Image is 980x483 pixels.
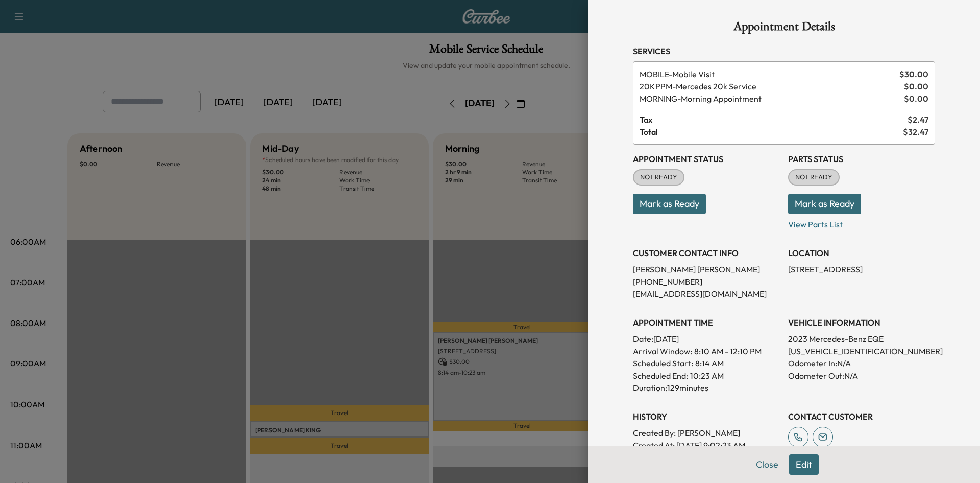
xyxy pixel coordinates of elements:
[788,194,861,214] button: Mark as Ready
[633,345,780,357] p: Arrival Window:
[749,454,785,475] button: Close
[633,382,780,394] p: Duration: 129 minutes
[633,333,780,345] p: Date: [DATE]
[633,357,693,370] p: Scheduled Start:
[633,316,780,329] h3: APPOINTMENT TIME
[695,357,724,370] p: 8:14 AM
[633,410,780,423] h3: History
[640,126,903,138] span: Total
[633,263,780,275] p: [PERSON_NAME] [PERSON_NAME]
[694,345,762,357] span: 8:10 AM - 12:10 PM
[789,454,819,475] button: Edit
[908,113,928,126] span: $ 2.47
[788,153,935,165] h3: Parts Status
[904,80,928,93] span: $ 0.00
[640,80,900,93] span: Mercedes 20k Service
[633,247,780,259] h3: CUSTOMER CONTACT INFO
[788,333,935,345] p: 2023 Mercedes-Benz EQE
[788,370,935,382] p: Odometer Out: N/A
[690,370,724,382] p: 10:23 AM
[633,20,935,37] h1: Appointment Details
[633,275,780,288] p: [PHONE_NUMBER]
[788,214,935,231] p: View Parts List
[633,439,780,451] p: Created At : [DATE] 9:02:23 AM
[633,427,780,439] p: Created By : [PERSON_NAME]
[788,345,935,357] p: [US_VEHICLE_IDENTIFICATION_NUMBER]
[633,370,688,382] p: Scheduled End:
[788,410,935,423] h3: CONTACT CUSTOMER
[640,93,900,105] span: Morning Appointment
[903,126,928,138] span: $ 32.47
[788,316,935,329] h3: VEHICLE INFORMATION
[640,113,908,126] span: Tax
[899,68,928,80] span: $ 30.00
[633,153,780,165] h3: Appointment Status
[789,172,839,182] span: NOT READY
[640,68,895,80] span: Mobile Visit
[633,288,780,300] p: [EMAIL_ADDRESS][DOMAIN_NAME]
[788,263,935,275] p: [STREET_ADDRESS]
[634,172,683,182] span: NOT READY
[904,93,928,105] span: $ 0.00
[633,194,706,214] button: Mark as Ready
[788,357,935,370] p: Odometer In: N/A
[633,45,935,57] h3: Services
[788,247,935,259] h3: LOCATION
